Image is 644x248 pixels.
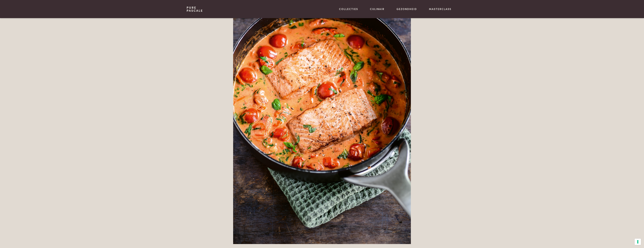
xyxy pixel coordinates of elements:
button: Uw voorkeuren voor toestemming voor trackingtechnologieën [635,239,641,245]
a: PurePascale [187,6,203,12]
a: Culinair [370,7,384,11]
a: Gezondheid [397,7,417,11]
a: Collecties [339,7,358,11]
a: Masterclass [429,7,451,11]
